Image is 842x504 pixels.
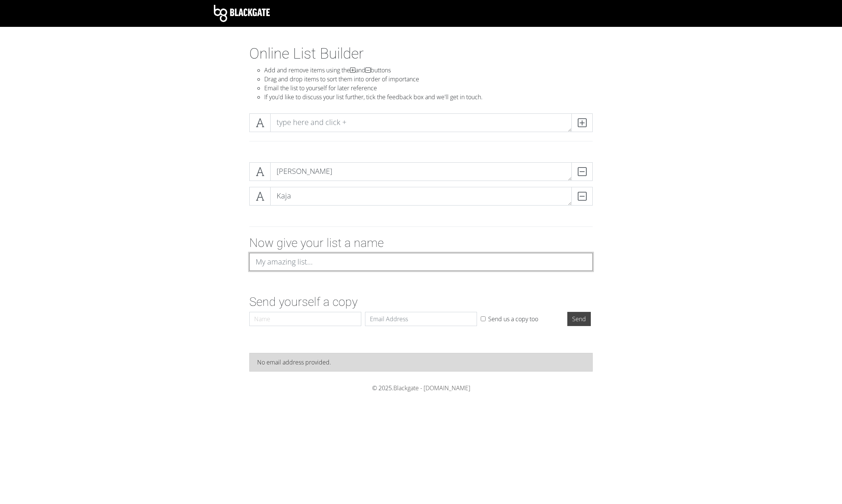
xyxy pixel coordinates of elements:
[249,45,593,63] h1: Online List Builder
[214,384,628,392] div: © 2025.
[393,384,470,392] a: Blackgate - [DOMAIN_NAME]
[249,253,593,271] input: My amazing list...
[264,93,593,101] li: If you'd like to discuss your list further, tick the feedback box and we'll get in touch.
[214,5,270,22] img: Blackgate
[264,75,593,84] li: Drag and drop items to sort them into order of importance
[264,66,593,75] li: Add and remove items using the and buttons
[365,312,477,326] input: Email Address
[567,312,591,326] input: Send
[249,312,361,326] input: Name
[257,358,585,367] div: No email address provided.
[488,314,538,323] label: Send us a copy too
[264,84,593,93] li: Email the list to yourself for later reference
[249,236,593,250] h2: Now give your list a name
[249,295,593,309] h2: Send yourself a copy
